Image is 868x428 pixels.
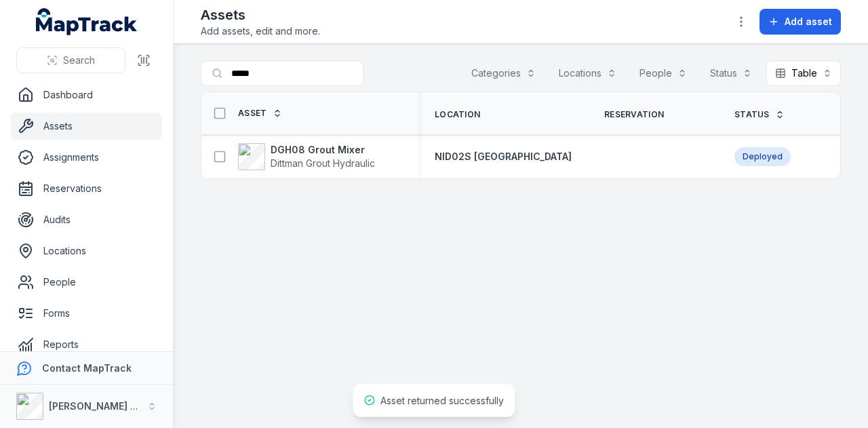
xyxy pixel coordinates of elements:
strong: Contact MapTrack [42,362,132,374]
a: Assets [11,113,162,140]
span: Dittman Grout Hydraulic [271,157,375,169]
a: Status [734,109,785,120]
span: Location [435,109,480,120]
button: Status [701,60,761,86]
span: Add asset [785,15,832,28]
button: Add asset [759,9,841,35]
span: Add assets, edit and more. [201,24,320,38]
button: Table [766,60,841,86]
strong: DGH08 Grout Mixer [271,143,375,157]
a: Reservations [11,175,162,202]
h2: Assets [201,5,320,24]
a: NID02S [GEOGRAPHIC_DATA] [435,150,572,163]
a: DGH08 Grout MixerDittman Grout Hydraulic [238,143,375,170]
span: Search [63,54,95,67]
a: Locations [11,237,162,265]
span: Asset [238,108,267,119]
div: Deployed [734,147,791,166]
a: Asset [238,108,282,119]
span: Status [734,109,770,120]
a: Dashboard [11,81,162,109]
span: Reservation [604,109,664,120]
button: Categories [462,60,545,86]
a: MapTrack [36,8,138,35]
a: Reports [11,331,162,358]
span: NID02S [GEOGRAPHIC_DATA] [435,151,572,162]
button: Locations [550,60,625,86]
a: Forms [11,300,162,327]
button: People [631,60,696,86]
button: Search [16,47,125,73]
a: People [11,269,162,296]
a: Audits [11,206,162,233]
strong: [PERSON_NAME] Group [49,400,160,412]
a: Assignments [11,144,162,171]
